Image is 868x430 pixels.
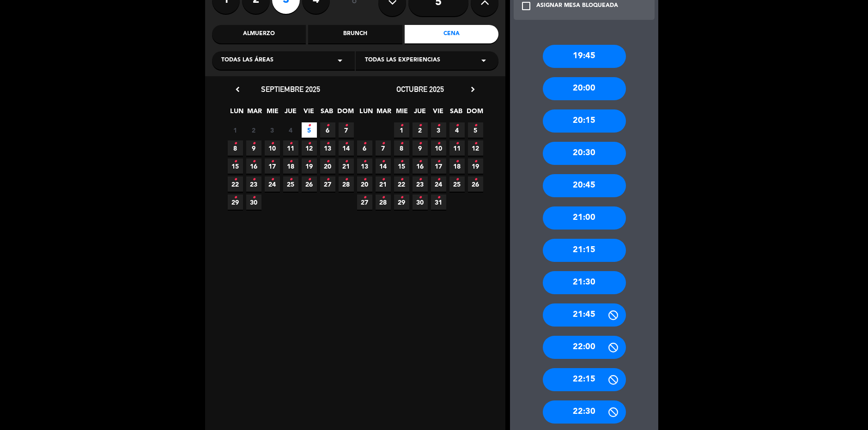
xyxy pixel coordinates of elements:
[228,122,243,138] span: 1
[431,194,446,210] span: 31
[345,154,348,169] i: •
[376,106,392,121] span: MAR
[247,106,262,121] span: MAR
[320,122,335,138] span: 6
[419,172,422,187] i: •
[413,158,428,174] span: 16
[221,56,273,65] span: Todas las áreas
[376,176,391,192] span: 21
[437,154,440,169] i: •
[326,172,329,187] i: •
[419,190,422,205] i: •
[455,172,459,187] i: •
[449,158,465,174] span: 18
[437,172,440,187] i: •
[212,25,306,43] div: Almuerzo
[468,122,483,138] span: 5
[543,77,626,100] div: 20:00
[357,176,372,192] span: 20
[474,136,477,151] i: •
[265,140,280,156] span: 10
[246,176,261,192] span: 23
[467,106,482,121] span: DOM
[419,154,422,169] i: •
[289,154,292,169] i: •
[357,140,372,156] span: 6
[543,45,626,68] div: 19:45
[302,122,317,138] span: 5
[326,118,329,133] i: •
[337,106,352,121] span: DOM
[543,142,626,165] div: 20:30
[265,158,280,174] span: 17
[382,190,385,205] i: •
[405,25,498,43] div: Cena
[363,136,366,151] i: •
[543,109,626,133] div: 20:15
[320,140,335,156] span: 13
[234,154,237,169] i: •
[261,85,320,94] span: septiembre 2025
[319,106,334,121] span: SAB
[382,154,385,169] i: •
[246,140,261,156] span: 9
[543,206,626,230] div: 21:00
[468,176,483,192] span: 26
[363,172,366,187] i: •
[376,194,391,210] span: 28
[228,176,243,192] span: 22
[431,158,446,174] span: 17
[543,336,626,359] div: 22:00
[431,122,446,138] span: 3
[229,106,244,121] span: LUN
[308,154,311,169] i: •
[233,85,243,94] i: chevron_left
[474,154,477,169] i: •
[543,174,626,197] div: 20:45
[478,55,489,66] i: arrow_drop_down
[345,172,348,187] i: •
[301,106,316,121] span: VIE
[437,136,440,151] i: •
[449,122,465,138] span: 4
[334,55,346,66] i: arrow_drop_down
[395,106,410,121] span: MIE
[308,118,311,133] i: •
[449,140,465,156] span: 11
[468,85,478,94] i: chevron_right
[363,190,366,205] i: •
[363,154,366,169] i: •
[308,136,311,151] i: •
[437,190,440,205] i: •
[234,190,237,205] i: •
[543,400,626,424] div: 22:30
[234,172,237,187] i: •
[339,158,354,174] span: 21
[302,158,317,174] span: 19
[289,136,292,151] i: •
[394,122,409,138] span: 1
[431,106,446,121] span: VIE
[413,122,428,138] span: 2
[400,190,403,205] i: •
[419,118,422,133] i: •
[271,154,274,169] i: •
[536,1,618,11] div: ASIGNAR MESA BLOQUEADA
[289,172,292,187] i: •
[252,154,255,169] i: •
[302,176,317,192] span: 26
[400,154,403,169] i: •
[228,158,243,174] span: 15
[246,122,261,138] span: 2
[394,194,409,210] span: 29
[283,106,298,121] span: JUE
[246,158,261,174] span: 16
[455,136,459,151] i: •
[326,136,329,151] i: •
[326,154,329,169] i: •
[413,194,428,210] span: 30
[394,176,409,192] span: 22
[252,136,255,151] i: •
[437,118,440,133] i: •
[468,158,483,174] span: 19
